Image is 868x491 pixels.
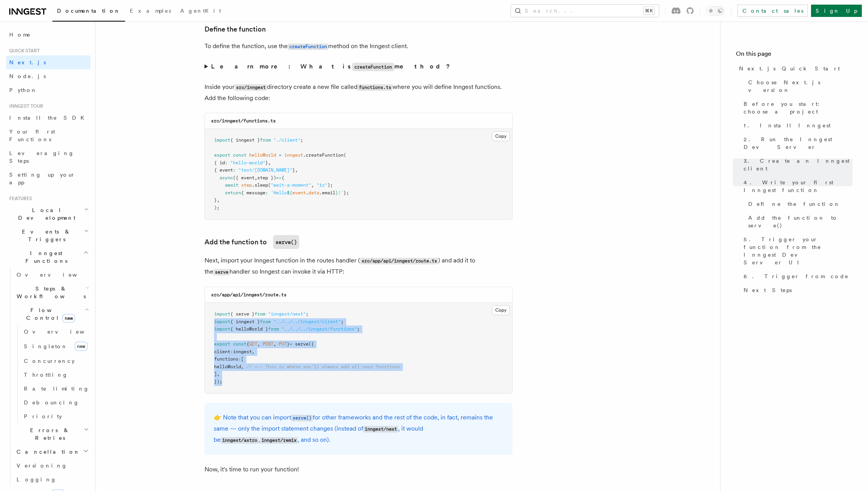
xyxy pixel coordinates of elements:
[214,412,503,446] p: 👉 Note that you can import for other frameworks and the rest of the code, in fact, remains the sa...
[290,341,292,347] span: =
[235,84,267,91] code: src/inngest
[6,111,90,125] a: Install the SDK
[268,311,306,317] span: "inngest/next"
[6,146,90,168] a: Leveraging Steps
[24,413,62,419] span: Priority
[204,82,513,104] p: Inside your directory create a new file called where you will define Inngest functions. Add the f...
[282,175,284,180] span: {
[241,190,265,195] span: { message
[265,160,268,165] span: }
[268,326,279,332] span: from
[214,356,238,362] span: functions
[6,48,40,54] span: Quick start
[741,269,853,283] a: 6. Trigger from code
[9,59,46,65] span: Next.js
[24,343,68,349] span: Singleton
[357,84,392,91] code: functions.ts
[52,2,125,22] a: Documentation
[308,341,314,347] span: ({
[13,306,85,322] span: Flow Control
[511,5,659,17] button: Search...⌘K
[265,190,268,195] span: :
[327,182,333,188] span: );
[291,414,313,421] a: serve()
[213,269,230,276] code: serve
[288,43,328,50] code: createFunction
[741,175,853,197] a: 4. Write your first Inngest function
[741,119,853,132] a: 1. Install Inngest
[252,349,255,354] span: ,
[214,364,241,369] span: helloWorld
[257,175,276,180] span: step })
[739,65,840,72] span: Next.js Quick Start
[295,341,308,347] span: serve
[204,61,513,72] summary: Learn more: What iscreateFunctionmethod?
[300,137,303,143] span: ;
[282,326,357,332] span: "../../../inngest/functions"
[21,339,90,354] a: Singletonnew
[204,24,266,35] a: Define the function
[211,118,276,124] code: src/inngest/functions.ts
[260,437,298,444] code: inngest/remix
[21,396,90,409] a: Debouncing
[748,214,853,229] span: Add the function to serve()
[214,341,230,347] span: export
[295,167,298,173] span: ,
[241,356,244,362] span: [
[744,122,831,129] span: 1. Install Inngest
[344,152,346,158] span: (
[263,341,273,347] span: POST
[284,152,303,158] span: inngest
[363,426,398,433] code: inngest/next
[24,329,103,335] span: Overview
[13,426,84,442] span: Errors & Retries
[24,386,89,392] span: Rate limiting
[9,150,74,164] span: Leveraging Steps
[13,325,90,423] div: Flow Controlnew
[230,160,265,165] span: "hello-world"
[230,311,255,317] span: { serve }
[204,235,299,249] a: Add the function toserve()
[744,135,853,151] span: 2. Run the Inngest Dev Server
[230,319,260,324] span: { inngest }
[204,255,513,277] p: Next, import your Inngest function in the routes handler ( ) and add it to the handler so Inngest...
[341,319,344,324] span: ;
[736,62,853,75] a: Next.js Quick Start
[211,292,287,297] code: src/app/api/inngest/route.ts
[335,190,338,195] span: }
[214,379,222,384] span: });
[6,225,90,246] button: Events & Triggers
[745,211,853,232] a: Add the function to serve()
[13,282,90,303] button: Steps & Workflows
[225,190,241,195] span: return
[13,423,90,445] button: Errors & Retries
[9,73,46,79] span: Node.js
[6,246,90,268] button: Inngest Functions
[24,399,79,406] span: Debouncing
[308,190,319,195] span: data
[246,364,400,369] span: // <-- This is where you'll always add all your functions
[352,63,394,71] code: createFunction
[306,311,308,317] span: ;
[260,319,271,324] span: from
[220,175,233,180] span: async
[260,137,271,143] span: from
[21,368,90,382] a: Throttling
[744,100,853,115] span: Before you start: choose a project
[303,152,344,158] span: .createFunction
[249,152,276,158] span: helloWorld
[21,409,90,423] a: Priority
[233,341,246,347] span: const
[292,167,295,173] span: }
[21,325,90,339] a: Overview
[214,319,230,324] span: import
[344,190,349,195] span: };
[13,445,90,459] button: Cancellation
[214,205,220,210] span: );
[736,49,853,62] h4: On this page
[319,190,335,195] span: .email
[744,179,853,194] span: 4. Write your first Inngest function
[214,167,233,173] span: { event
[217,371,220,377] span: ,
[238,356,241,362] span: :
